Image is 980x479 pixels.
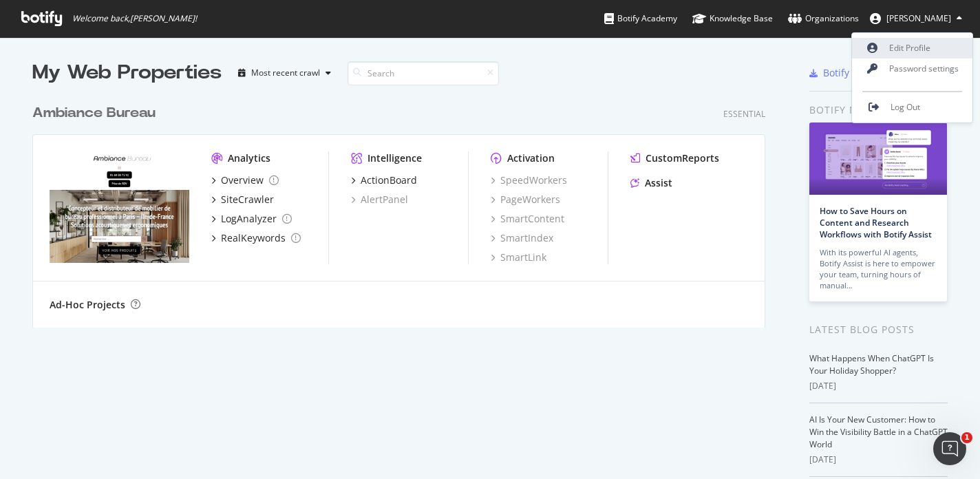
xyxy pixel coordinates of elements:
[32,103,161,123] a: Ambiance Bureau
[809,103,948,118] div: Botify news
[852,38,972,58] a: Edit Profile
[228,151,270,165] div: Analytics
[788,12,859,25] div: Organizations
[491,231,553,245] a: SmartIndex
[32,59,222,87] div: My Web Properties
[367,151,422,165] div: Intelligence
[809,414,948,450] a: AI Is Your New Customer: How to Win the Visibility Battle in a ChatGPT World
[809,322,948,337] div: Latest Blog Posts
[809,123,947,195] img: How to Save Hours on Content and Research Workflows with Botify Assist
[211,173,279,187] a: Overview
[50,298,125,312] div: Ad-Hoc Projects
[823,66,920,80] div: Botify Chrome Plugin
[820,205,932,240] a: How to Save Hours on Content and Research Workflows with Botify Assist
[886,12,951,24] span: mimoso melanie
[809,66,920,80] a: Botify Chrome Plugin
[852,58,972,79] a: Password settings
[32,103,156,123] div: Ambiance Bureau
[933,432,966,465] iframe: Intercom live chat
[491,251,546,264] a: SmartLink
[491,193,560,206] a: PageWorkers
[809,380,948,392] div: [DATE]
[221,193,274,206] div: SiteCrawler
[211,212,292,226] a: LogAnalyzer
[32,87,776,328] div: grid
[604,12,677,25] div: Botify Academy
[491,212,564,226] a: SmartContent
[630,176,672,190] a: Assist
[361,173,417,187] div: ActionBoard
[646,151,719,165] div: CustomReports
[630,151,719,165] a: CustomReports
[221,212,277,226] div: LogAnalyzer
[820,247,937,291] div: With its powerful AI agents, Botify Assist is here to empower your team, turning hours of manual…
[507,151,555,165] div: Activation
[852,97,972,118] a: Log Out
[809,454,948,466] div: [DATE]
[645,176,672,190] div: Assist
[891,101,920,113] span: Log Out
[251,69,320,77] div: Most recent crawl
[221,173,264,187] div: Overview
[809,352,934,376] a: What Happens When ChatGPT Is Your Holiday Shopper?
[221,231,286,245] div: RealKeywords
[723,108,765,120] div: Essential
[211,231,301,245] a: RealKeywords
[348,61,499,85] input: Search
[211,193,274,206] a: SiteCrawler
[692,12,773,25] div: Knowledge Base
[72,13,197,24] span: Welcome back, [PERSON_NAME] !
[961,432,972,443] span: 1
[859,8,973,30] button: [PERSON_NAME]
[50,151,189,263] img: ambiance-bureau.fr
[491,173,567,187] a: SpeedWorkers
[351,193,408,206] a: AlertPanel
[351,173,417,187] a: ActionBoard
[233,62,337,84] button: Most recent crawl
